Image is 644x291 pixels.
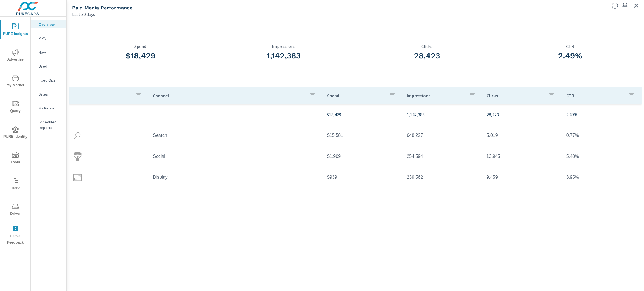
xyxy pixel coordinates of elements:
span: PURE Insights [2,23,29,37]
div: New [31,48,66,56]
span: PURE Identity [2,126,29,140]
p: Scheduled Reports [39,119,62,130]
p: 2.49% [566,111,637,118]
div: My Report [31,104,66,112]
p: My Report [39,105,62,111]
h3: $18,429 [69,51,212,61]
div: Fixed Ops [31,76,66,84]
div: Sales [31,90,66,98]
p: CTR [566,93,624,98]
div: Scheduled Reports [31,118,66,132]
span: Tier2 [2,178,29,191]
span: Tools [2,152,29,166]
img: icon-search.svg [73,131,82,140]
span: Query [2,101,29,114]
td: $15,581 [323,128,402,142]
p: PIPA [39,35,62,41]
p: Used [39,63,62,69]
p: 1,142,383 [407,111,477,118]
div: Overview [31,20,66,28]
p: Clicks [355,44,499,49]
p: Fixed Ops [39,77,62,83]
td: 648,227 [402,128,482,142]
td: 5.48% [562,149,641,163]
p: Channel [153,93,305,98]
td: Search [148,128,323,142]
span: Leave Feedback [2,226,29,246]
div: nav menu [0,17,30,248]
td: 3.95% [562,170,641,184]
td: 13,945 [482,149,562,163]
td: $939 [323,170,402,184]
span: Driver [2,203,29,217]
p: Last 30 days [72,11,95,18]
span: Understand performance metrics over the selected time range. [612,2,618,9]
p: Impressions [212,44,356,49]
td: 0.77% [562,128,641,142]
p: Clicks [487,93,544,98]
h3: 28,423 [355,51,499,61]
td: 239,562 [402,170,482,184]
td: 9,459 [482,170,562,184]
h3: 1,142,383 [212,51,356,61]
span: Advertise [2,49,29,63]
img: icon-social.svg [73,152,82,161]
p: Spend [69,44,212,49]
span: My Market [2,75,29,89]
p: Sales [39,91,62,97]
h5: Paid Media Performance [72,5,132,11]
td: Display [148,170,323,184]
td: Social [148,149,323,163]
td: $1,909 [323,149,402,163]
p: Impressions [407,93,464,98]
h3: 2.49% [499,51,642,61]
div: PIPA [31,34,66,42]
td: 254,594 [402,149,482,163]
p: Spend [327,93,384,98]
img: icon-display.svg [73,173,82,182]
p: CTR [499,44,642,49]
button: Exit Fullscreen [632,1,641,10]
p: New [39,49,62,55]
p: 28,423 [487,111,557,118]
div: Used [31,62,66,70]
td: 5,019 [482,128,562,142]
p: Overview [39,22,62,27]
p: $18,429 [327,111,398,118]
